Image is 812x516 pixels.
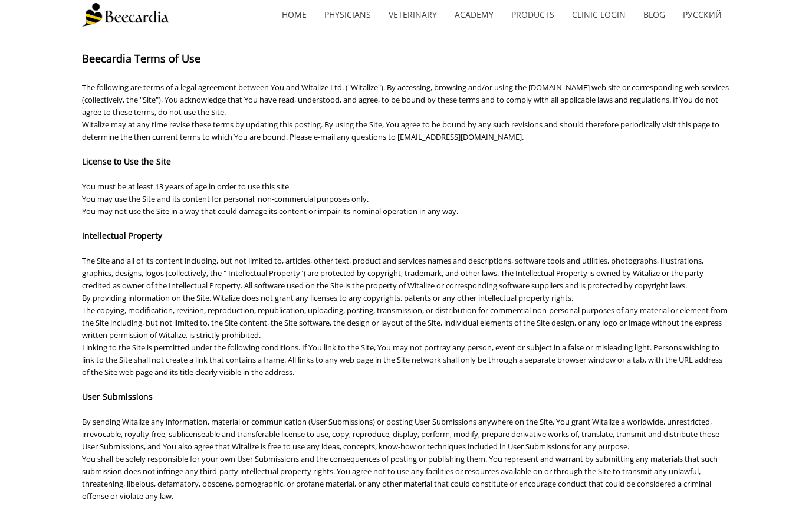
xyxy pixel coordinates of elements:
[563,1,635,28] a: Clinic Login
[380,1,446,28] a: Veterinary
[82,51,200,65] span: Beecardia Terms of Use
[82,193,369,204] span: You may use the Site and its content for personal, non-commercial purposes only.
[82,181,289,192] span: You must be at least 13 years of age in order to use this site
[82,453,718,501] span: You shall be solely responsible for your own User Submissions and the consequences of posting or ...
[82,255,703,291] span: The Site and all of its content including, but not limited to, articles, other text, product and ...
[315,1,380,28] a: Physicians
[82,342,722,377] span: Linking to the Site is permitted under the following conditions. If You link to the Site, You may...
[82,292,573,303] span: By providing information on the Site, Witalize does not grant any licenses to any copyrights, pat...
[82,230,162,241] span: Intellectual Property
[502,1,563,28] a: Products
[82,3,169,27] img: Beecardia
[82,206,458,216] span: You may not use the Site in a way that could damage its content or impair its nominal operation i...
[446,1,502,28] a: Academy
[82,119,719,142] span: Witalize may at any time revise these terms by updating this posting. By using the Site, You agre...
[635,1,674,28] a: Blog
[82,391,153,402] span: User Submissions
[82,82,729,117] span: The following are terms of a legal agreement between You and Witalize Ltd. ("Witalize"). By acces...
[82,156,171,167] span: License to Use the Site
[82,416,719,452] span: By sending Witalize any information, material or communication (User Submissions) or posting User...
[273,1,315,28] a: home
[674,1,731,28] a: Русский
[82,305,728,340] span: The copying, modification, revision, reproduction, republication, uploading, posting, transmissio...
